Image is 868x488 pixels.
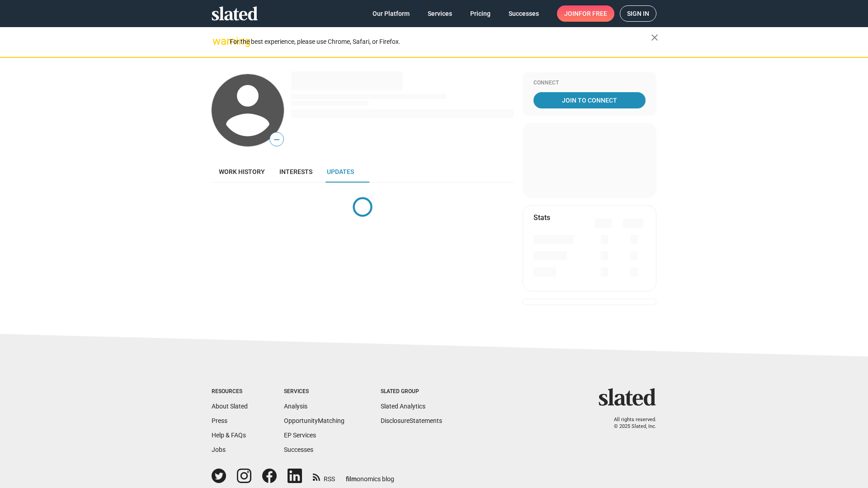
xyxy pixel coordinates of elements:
div: Services [284,388,344,395]
a: RSS [313,469,335,483]
a: Analysis [284,403,307,410]
span: Work history [219,168,265,175]
span: Successes [509,5,539,22]
a: Jobs [212,446,226,453]
a: Updates [320,161,361,183]
span: Updates [327,168,354,175]
span: Our Platform [373,5,410,22]
span: film [346,475,357,483]
div: For the best experience, please use Chrome, Safari, or Firefox. [230,36,651,48]
a: Join To Connect [533,92,646,108]
mat-icon: close [649,32,660,43]
div: Slated Group [381,388,442,395]
a: EP Services [284,432,316,439]
span: Interests [279,168,312,175]
a: Slated Analytics [381,403,425,410]
div: Resources [212,388,248,395]
mat-card-title: Stats [533,213,550,222]
a: About Slated [212,403,248,410]
span: — [270,134,283,145]
span: Pricing [470,5,491,22]
a: DisclosureStatements [381,417,442,424]
a: Help & FAQs [212,432,246,439]
a: Interests [272,161,320,183]
span: for free [579,5,607,22]
div: Connect [533,80,646,87]
a: filmonomics blog [346,468,394,483]
mat-icon: warning [212,36,223,47]
a: Our Platform [365,5,417,22]
a: Sign in [620,5,656,22]
a: Successes [501,5,546,22]
a: Work history [212,161,272,183]
p: All rights reserved. © 2025 Slated, Inc. [604,417,656,430]
a: Press [212,417,227,424]
a: Services [420,5,459,22]
a: Pricing [463,5,498,22]
a: OpportunityMatching [284,417,344,424]
span: Services [428,5,452,22]
a: Successes [284,446,313,453]
a: Joinfor free [557,5,614,22]
span: Join To Connect [535,92,644,108]
span: Sign in [627,6,649,21]
span: Join [564,5,607,22]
